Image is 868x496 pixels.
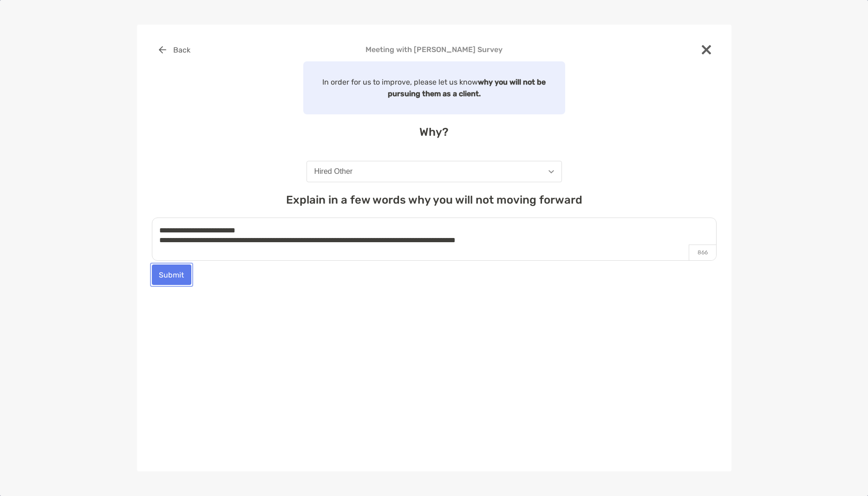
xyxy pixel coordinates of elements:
p: 866 [689,245,716,260]
button: Hired Other [307,161,562,182]
div: Hired Other [314,167,353,176]
img: close modal [702,45,711,54]
img: button icon [159,46,166,53]
button: Submit [152,265,191,285]
h4: Explain in a few words why you will not moving forward [152,193,717,206]
button: Back [152,40,198,60]
img: Open dropdown arrow [548,170,554,173]
h4: Why? [152,126,717,139]
h4: Meeting with [PERSON_NAME] Survey [152,45,717,54]
p: In order for us to improve, please let us know [309,76,560,99]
